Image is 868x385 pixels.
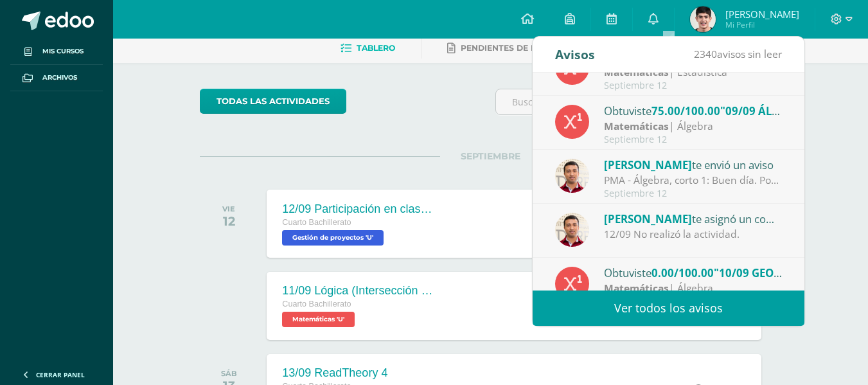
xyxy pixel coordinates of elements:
[282,230,384,246] span: Gestión de proyectos 'U'
[10,65,103,91] a: Archivos
[555,213,589,247] img: 8967023db232ea363fa53c906190b046.png
[604,119,783,134] div: | Álgebra
[282,284,436,298] div: 11/09 Lógica (Intersección de conjuntos)
[604,173,783,188] div: PMA - Álgebra, corto 1: Buen día. Por este medio me comunico con usted para informarle que su hij...
[651,265,714,280] span: 0.00/100.00
[604,264,783,281] div: Obtuviste en
[725,19,799,30] span: Mi Perfil
[651,103,720,118] span: 75.00/100.00
[604,227,783,242] div: 12/09 No realizó la actividad.
[42,46,84,57] span: Mis cursos
[357,43,395,53] span: Tablero
[604,281,783,296] div: | Álgebra
[604,281,669,295] strong: Matemáticas
[200,89,346,114] a: todas las Actividades
[36,370,85,379] span: Cerrar panel
[694,47,782,61] span: avisos sin leer
[282,312,355,327] span: Matemáticas 'U'
[555,159,589,193] img: 8967023db232ea363fa53c906190b046.png
[604,119,669,133] strong: Matemáticas
[222,204,235,213] div: VIE
[604,157,692,172] span: [PERSON_NAME]
[604,65,669,79] strong: Matemáticas
[604,156,783,173] div: te envió un aviso
[604,210,783,227] div: te asignó un comentario en '10/09 GEOMETRÍA. Ejercicio 2 (4U)' para 'Matemáticas'
[694,47,717,61] span: 2340
[221,369,237,378] div: SÁB
[282,300,351,309] span: Cuarto Bachillerato
[604,134,783,145] div: Septiembre 12
[604,188,783,199] div: Septiembre 12
[555,37,595,72] div: Avisos
[282,218,351,227] span: Cuarto Bachillerato
[282,202,436,216] div: 12/09 Participación en clase 🙋‍♂️🙋‍♀️
[341,38,395,58] a: Tablero
[604,211,692,226] span: [PERSON_NAME]
[222,213,235,229] div: 12
[604,80,783,91] div: Septiembre 12
[604,102,783,119] div: Obtuviste en
[447,38,571,58] a: Pendientes de entrega
[725,8,799,21] span: [PERSON_NAME]
[496,89,781,114] input: Busca una actividad próxima aquí...
[690,6,716,32] img: 75547d3f596e18c1ce37b5546449d941.png
[461,43,571,53] span: Pendientes de entrega
[42,73,77,83] span: Archivos
[440,150,541,162] span: SEPTIEMBRE
[604,65,783,80] div: | Estadística
[533,291,804,326] a: Ver todos los avisos
[282,366,387,380] div: 13/09 ReadTheory 4
[10,39,103,65] a: Mis cursos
